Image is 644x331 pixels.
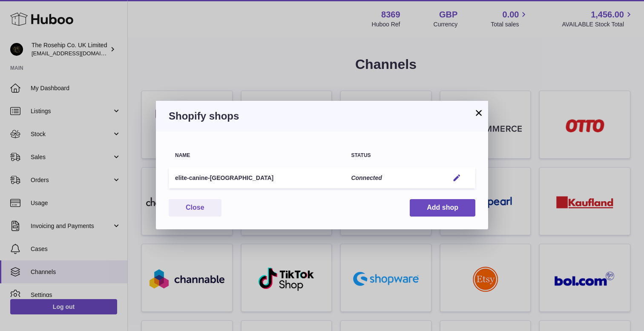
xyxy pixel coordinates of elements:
[351,153,436,158] div: Status
[175,153,338,158] div: Name
[169,199,221,217] button: Close
[169,109,475,123] h3: Shopify shops
[169,167,345,189] td: elite-canine-[GEOGRAPHIC_DATA]
[474,108,484,118] button: ×
[410,199,475,217] button: Add shop
[345,167,443,189] td: Connected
